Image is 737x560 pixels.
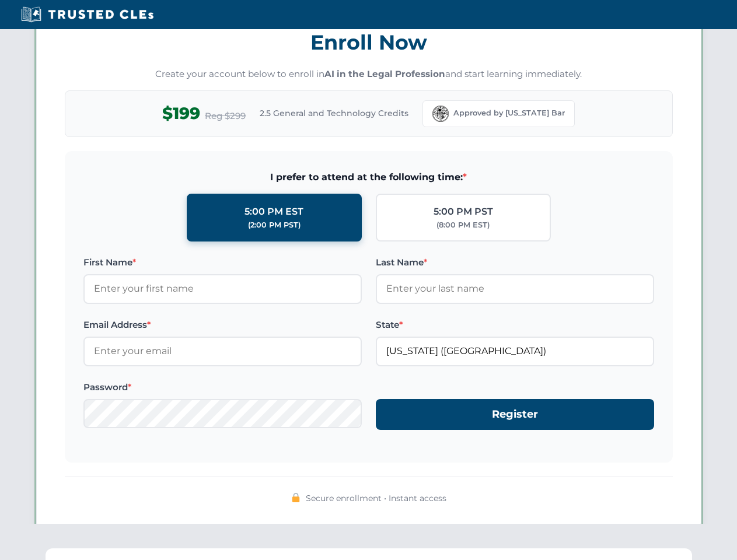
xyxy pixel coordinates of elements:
[376,318,654,332] label: State
[83,318,362,332] label: Email Address
[432,106,449,122] img: Florida Bar
[376,337,654,366] input: Florida (FL)
[65,68,673,81] p: Create your account below to enroll in and start learning immediately.
[248,219,301,231] div: (2:00 PM PST)
[453,107,565,119] span: Approved by [US_STATE] Bar
[83,337,362,366] input: Enter your email
[306,492,446,505] span: Secure enrollment • Instant access
[83,256,362,269] label: First Name
[436,219,490,231] div: (8:00 PM EST)
[18,6,157,23] img: Trusted CLEs
[376,399,654,430] button: Register
[244,204,303,219] div: 5:00 PM EST
[162,100,200,127] span: $199
[83,170,654,185] span: I prefer to attend at the following time:
[376,274,654,303] input: Enter your last name
[83,274,362,303] input: Enter your first name
[324,68,445,79] strong: AI in the Legal Profession
[65,24,673,61] h3: Enroll Now
[376,256,654,269] label: Last Name
[434,204,493,219] div: 5:00 PM PST
[205,109,246,123] span: Reg $299
[291,493,301,502] img: 🔒
[83,380,362,394] label: Password
[260,107,408,120] span: 2.5 General and Technology Credits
